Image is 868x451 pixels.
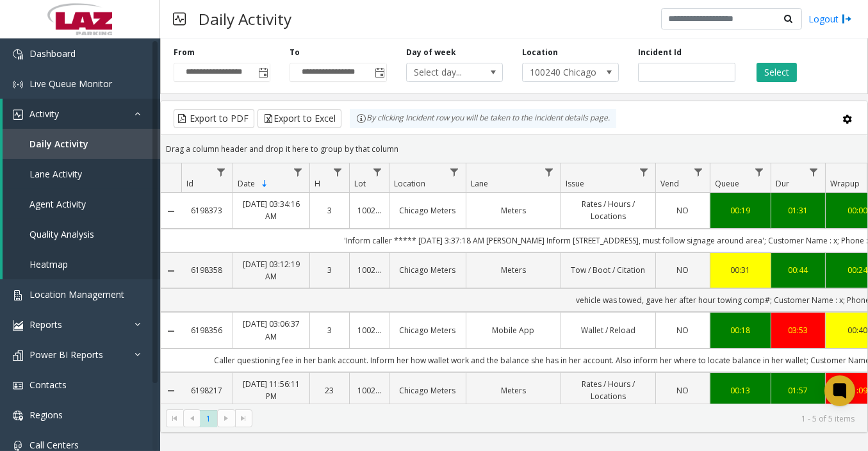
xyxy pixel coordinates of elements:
a: 3 [318,204,341,217]
img: 'icon' [13,350,23,361]
span: Location [394,178,425,189]
a: Rates / Hours / Locations [569,378,648,402]
a: Quality Analysis [3,219,160,249]
a: [DATE] 11:56:11 PM [241,378,302,402]
button: Select [757,63,797,82]
a: Lane Activity [3,159,160,189]
span: Wrapup [830,178,860,189]
a: Collapse Details [161,326,181,336]
img: 'icon' [13,441,23,451]
img: 'icon' [13,411,23,421]
span: Dashboard [29,47,76,60]
span: Date [238,178,255,189]
span: Power BI Reports [29,348,103,361]
span: Issue [566,178,584,189]
span: Location Management [29,288,124,300]
a: 6198356 [189,324,225,336]
div: 00:13 [718,384,763,397]
a: Meters [474,384,553,397]
a: 6198373 [189,204,225,217]
img: 'icon' [13,381,23,391]
a: Logout [808,12,852,26]
h3: Daily Activity [192,3,298,35]
span: Reports [29,318,62,331]
span: 100240 Chicago Meters [523,63,599,81]
div: Drag a column header and drop it here to group by that column [161,138,867,160]
a: Chicago Meters [397,384,458,397]
span: Lot [354,178,366,189]
span: Lane Activity [29,168,82,180]
a: 00:18 [718,324,763,336]
div: 00:19 [718,204,763,217]
label: From [174,47,195,58]
span: Queue [715,178,739,189]
a: H Filter Menu [329,163,347,181]
a: 00:44 [779,264,817,276]
label: Incident Id [638,47,682,58]
span: Vend [660,178,679,189]
span: Lane [471,178,488,189]
button: Export to Excel [258,109,341,128]
a: Meters [474,264,553,276]
kendo-pager-info: 1 - 5 of 5 items [260,413,855,424]
a: 3 [318,324,341,336]
span: Toggle popup [372,63,386,81]
span: Live Queue Monitor [29,78,112,90]
a: 03:53 [779,324,817,336]
a: Rates / Hours / Locations [569,198,648,222]
span: Quality Analysis [29,228,94,240]
span: NO [677,325,689,336]
a: Heatmap [3,249,160,279]
span: Dur [776,178,789,189]
label: To [290,47,300,58]
a: Mobile App [474,324,553,336]
span: NO [677,205,689,216]
a: 6198358 [189,264,225,276]
span: Activity [29,108,59,120]
span: Contacts [29,379,67,391]
img: 'icon' [13,49,23,60]
a: Agent Activity [3,189,160,219]
a: NO [664,204,702,217]
a: Chicago Meters [397,324,458,336]
span: H [315,178,320,189]
a: 100240 [357,204,381,217]
a: Wallet / Reload [569,324,648,336]
a: Meters [474,204,553,217]
a: 00:31 [718,264,763,276]
img: 'icon' [13,290,23,300]
button: Export to PDF [174,109,254,128]
a: 3 [318,264,341,276]
a: 100240 [357,264,381,276]
img: logout [842,12,852,26]
a: Collapse Details [161,386,181,396]
div: 01:31 [779,204,817,217]
a: Id Filter Menu [213,163,230,181]
img: 'icon' [13,320,23,331]
a: Chicago Meters [397,264,458,276]
a: 100240 [357,384,381,397]
a: Tow / Boot / Citation [569,264,648,276]
a: Daily Activity [3,129,160,159]
a: Activity [3,99,160,129]
a: Lane Filter Menu [541,163,558,181]
a: Vend Filter Menu [690,163,707,181]
a: NO [664,324,702,336]
img: pageIcon [173,3,186,35]
a: Location Filter Menu [446,163,463,181]
a: 23 [318,384,341,397]
label: Location [522,47,558,58]
label: Day of week [406,47,456,58]
span: Daily Activity [29,138,88,150]
a: Date Filter Menu [290,163,307,181]
span: Agent Activity [29,198,86,210]
a: Issue Filter Menu [635,163,653,181]
span: Select day... [407,63,483,81]
a: 6198217 [189,384,225,397]
div: Data table [161,163,867,404]
a: NO [664,384,702,397]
